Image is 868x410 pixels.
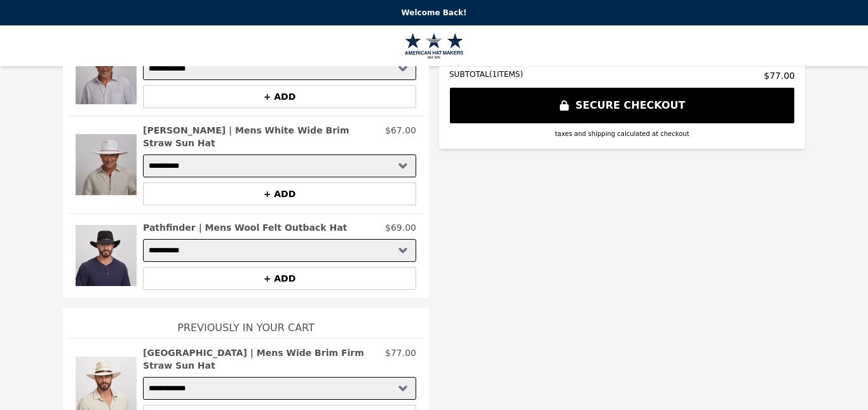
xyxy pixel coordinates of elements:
button: + ADD [143,85,416,108]
img: Johvan | Mens Straw Sun Hat [76,39,137,108]
select: Select a product variant [143,57,416,80]
img: Pathfinder | Mens Wool Felt Outback Hat [76,221,137,290]
p: $77.00 [385,346,416,372]
h2: Pathfinder | Mens Wool Felt Outback Hat [143,221,347,234]
select: Select a product variant [143,377,416,400]
h2: [GEOGRAPHIC_DATA] | Mens Wide Brim Firm Straw Sun Hat [143,346,380,372]
p: $69.00 [385,221,416,234]
button: + ADD [143,267,416,290]
p: $67.00 [385,124,416,149]
img: Brand Logo [405,33,464,58]
img: Felix | Mens White Wide Brim Straw Sun Hat [76,124,137,205]
h2: [PERSON_NAME] | Mens White Wide Brim Straw Sun Hat [143,124,380,149]
span: SUBTOTAL [449,70,489,79]
span: ( 1 ITEMS) [489,70,523,79]
h1: Previously In Your Cart [68,308,424,338]
span: $77.00 [764,69,795,82]
button: SECURE CHECKOUT [449,87,795,124]
select: Select a product variant [143,154,416,177]
div: taxes and shipping calculated at checkout [449,129,795,139]
p: Welcome Back! [8,8,860,18]
select: Select a product variant [143,239,416,262]
button: + ADD [143,182,416,205]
